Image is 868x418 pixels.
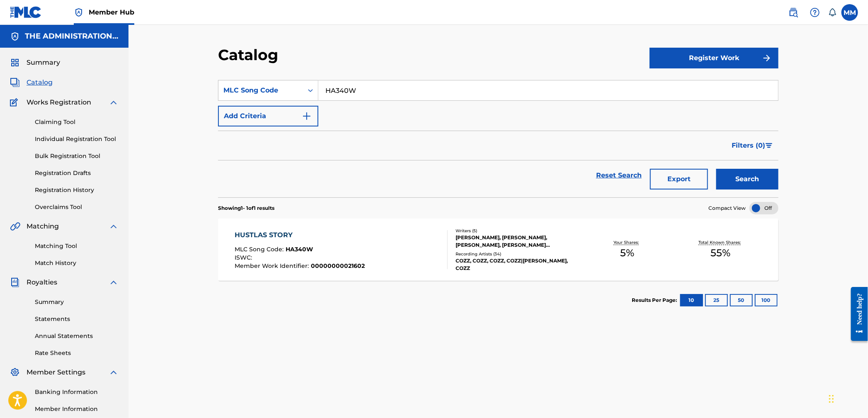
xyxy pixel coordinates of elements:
[218,219,778,281] a: HUSTLAS STORYMLC Song Code:HA340WISWC:Member Work Identifier:00000000021602Writers (5)[PERSON_NAM...
[27,78,53,87] span: Catalog
[109,367,119,377] img: expand
[35,388,119,396] a: Banking Information
[841,4,858,21] div: User Menu
[730,294,753,306] button: 50
[10,277,20,287] img: Royalties
[621,245,635,260] span: 5 %
[235,254,255,261] span: ISWC :
[218,80,778,197] form: Search Form
[456,228,581,234] div: Writers ( 5 )
[35,152,119,160] a: Bulk Registration Tool
[10,58,60,68] a: SummarySummary
[456,234,581,249] div: [PERSON_NAME], [PERSON_NAME], [PERSON_NAME], [PERSON_NAME] [PERSON_NAME], [PERSON_NAME]
[650,48,778,68] button: Register Work
[10,58,20,68] img: Summary
[788,7,798,17] img: search
[235,245,286,253] span: MLC Song Code :
[35,203,119,211] a: Overclaims Tool
[732,141,765,151] span: Filters ( 0 )
[845,281,868,348] iframe: Resource Center
[235,262,311,270] span: Member Work Identifier :
[755,294,778,306] button: 100
[27,97,91,107] span: Works Registration
[223,85,298,95] div: MLC Song Code
[35,315,119,323] a: Statements
[218,46,282,64] h2: Catalog
[35,259,119,267] a: Match History
[235,230,365,240] div: HUSTLAS STORY
[708,204,746,212] span: Compact View
[614,239,641,245] p: Your Shares:
[27,277,57,287] span: Royalties
[828,8,836,17] div: Notifications
[829,386,834,411] div: Drag
[456,257,581,272] div: COZZ, COZZ, COZZ, COZZ|[PERSON_NAME], COZZ
[35,242,119,250] a: Matching Tool
[109,221,119,231] img: expand
[592,166,646,185] a: Reset Search
[27,221,59,231] span: Matching
[35,135,119,143] a: Individual Registration Tool
[25,32,119,41] h5: THE ADMINISTRATION MP INC
[27,367,85,377] span: Member Settings
[35,186,119,194] a: Registration History
[35,169,119,177] a: Registration Drafts
[35,118,119,126] a: Claiming Tool
[727,135,778,156] button: Filters (0)
[10,78,53,87] a: CatalogCatalog
[109,97,119,107] img: expand
[827,378,868,418] iframe: Chat Widget
[785,4,802,21] a: Public Search
[302,111,312,121] img: 9d2ae6d4665cec9f34b9.svg
[35,349,119,357] a: Rate Sheets
[311,262,365,270] span: 00000000021602
[74,7,84,17] img: Top Rightsholder
[286,245,313,253] span: HA340W
[10,32,20,41] img: Accounts
[632,296,679,304] p: Results Per Page:
[10,78,20,87] img: Catalog
[766,143,773,148] img: filter
[650,169,708,190] button: Export
[218,204,274,212] p: Showing 1 - 1 of 1 results
[218,106,318,126] button: Add Criteria
[716,169,778,190] button: Search
[807,4,823,21] div: Help
[698,239,743,245] p: Total Known Shares:
[35,332,119,340] a: Annual Statements
[89,7,134,17] span: Member Hub
[27,58,60,68] span: Summary
[680,294,703,306] button: 10
[762,53,772,63] img: f7272a7cc735f4ea7f67.svg
[711,245,731,260] span: 55 %
[810,7,820,17] img: help
[10,97,21,107] img: Works Registration
[10,367,20,377] img: Member Settings
[109,277,119,287] img: expand
[456,251,581,257] div: Recording Artists ( 34 )
[10,6,42,18] img: MLC Logo
[35,405,119,413] a: Member Information
[705,294,728,306] button: 25
[35,298,119,306] a: Summary
[10,221,20,231] img: Matching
